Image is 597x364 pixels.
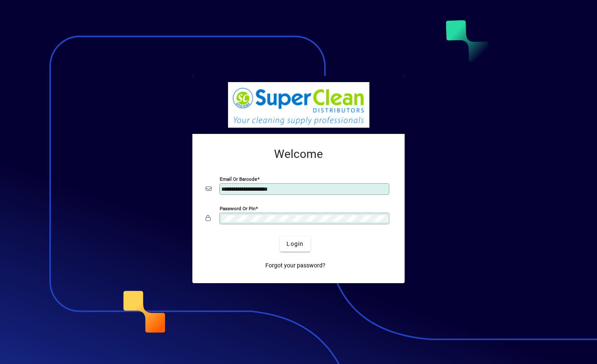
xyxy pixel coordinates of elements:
a: Forgot your password? [262,258,329,273]
span: Forgot your password? [265,261,325,270]
span: Login [286,240,303,248]
h2: Welcome [206,147,391,161]
mat-label: Email or Barcode [220,176,257,182]
mat-label: Password or Pin [220,205,255,211]
button: Login [280,237,310,252]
